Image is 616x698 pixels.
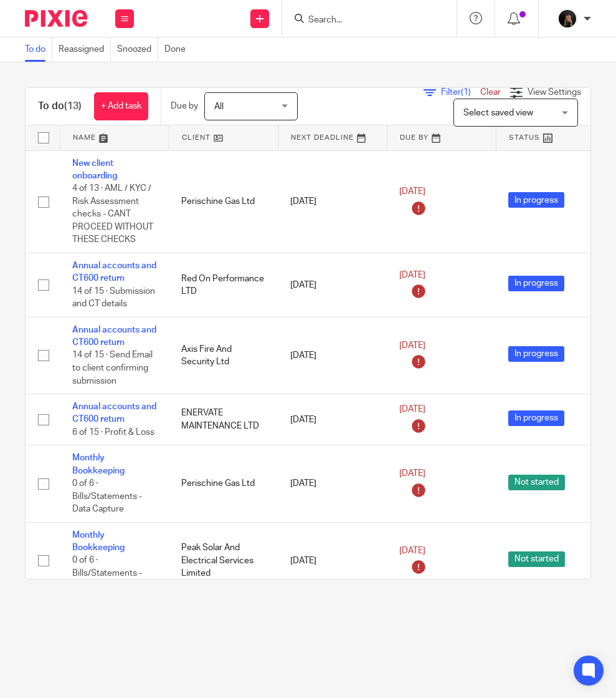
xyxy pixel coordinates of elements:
a: New client onboarding [72,159,117,180]
td: [DATE] [278,253,387,317]
span: 6 of 15 · Profit & Loss [72,428,154,437]
span: Not started [508,551,565,567]
span: [DATE] [399,341,425,350]
a: Monthly Bookkeeping [72,531,125,552]
p: Due by [171,100,198,112]
a: Reassigned [59,37,111,62]
a: Done [164,37,192,62]
td: Perischine Gas Ltd [169,150,278,253]
span: [DATE] [399,271,425,279]
span: [DATE] [399,405,425,414]
input: Search [307,15,419,26]
td: Peak Solar And Electrical Services Limited [169,522,278,599]
td: [DATE] [278,522,387,599]
span: All [214,102,224,111]
td: [DATE] [278,394,387,445]
span: (1) [461,88,471,97]
td: Axis Fire And Security Ltd [169,317,278,394]
td: ENERVATE MAINTENANCE LTD [169,394,278,445]
span: 0 of 6 · Bills/Statements - Data Capture [72,556,142,591]
span: In progress [508,276,564,291]
span: 0 of 6 · Bills/Statements - Data Capture [72,479,142,513]
span: Not started [508,475,565,490]
td: [DATE] [278,317,387,394]
a: Annual accounts and CT600 return [72,326,156,347]
a: Monthly Bookkeeping [72,453,125,475]
span: 14 of 15 · Submission and CT details [72,287,155,309]
a: Annual accounts and CT600 return [72,402,156,424]
span: In progress [508,410,564,426]
a: To do [25,37,52,62]
a: Annual accounts and CT600 return [72,261,156,283]
span: Filter [441,88,480,97]
td: [DATE] [278,445,387,522]
span: [DATE] [399,187,425,196]
a: + Add task [94,92,148,120]
img: Pixie [25,10,87,27]
span: 4 of 13 · AML / KYC / Risk Assessment checks - CANT PROCEED WITHOUT THESE CHECKS [72,184,153,244]
a: Clear [480,88,501,97]
span: [DATE] [399,546,425,555]
span: 14 of 15 · Send Email to client confirming submission [72,351,153,385]
img: 455A9867.jpg [557,9,577,29]
span: [DATE] [399,469,425,478]
span: In progress [508,346,564,362]
span: View Settings [528,88,581,97]
span: (13) [64,101,82,111]
span: Select saved view [463,109,533,117]
td: Perischine Gas Ltd [169,445,278,522]
td: [DATE] [278,150,387,253]
span: In progress [508,192,564,208]
h1: To do [38,100,82,113]
a: Snoozed [117,37,158,62]
td: Red On Performance LTD [169,253,278,317]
